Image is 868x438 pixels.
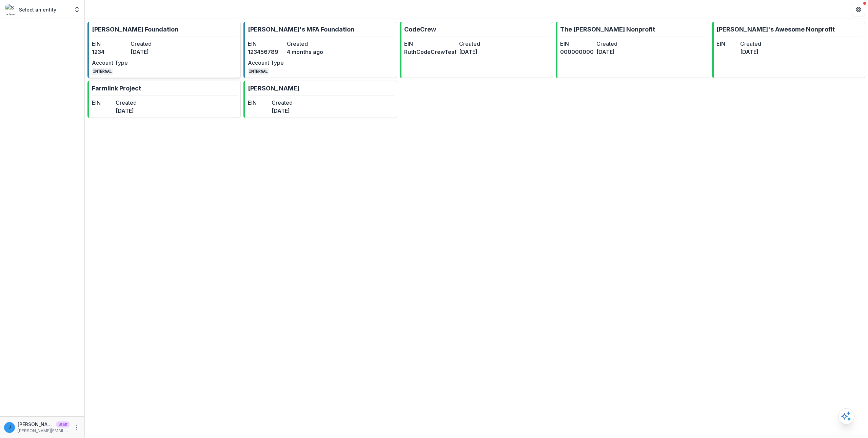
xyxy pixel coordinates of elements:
dt: EIN [92,40,128,48]
dd: [DATE] [131,48,166,56]
button: Open entity switcher [72,3,82,16]
dt: Created [596,40,630,48]
p: Staff [56,421,70,427]
a: [PERSON_NAME]'s Awesome NonprofitEINCreated[DATE] [712,22,865,78]
code: INTERNAL [92,68,113,75]
button: More [72,423,80,432]
dt: Created [131,40,166,48]
a: Farmlink ProjectEINCreated[DATE] [87,81,241,118]
dt: Created [459,40,511,48]
a: CodeCrewEINRuthCodeCrewTestCreated[DATE] [400,22,553,78]
dt: EIN [716,40,737,48]
p: Select an entity [19,6,56,13]
p: [PERSON_NAME] Foundation [92,25,178,34]
dt: EIN [404,40,456,48]
div: jonah@trytemelio.com [8,425,11,430]
dt: Account Type [248,59,284,67]
a: [PERSON_NAME]'s MFA FoundationEIN123456789Created4 months agoAccount TypeINTERNAL [243,22,397,78]
a: [PERSON_NAME]EINCreated[DATE] [243,81,397,118]
p: [PERSON_NAME][EMAIL_ADDRESS][DOMAIN_NAME] [18,428,70,434]
dt: EIN [248,40,284,48]
p: The [PERSON_NAME] Nonprofit [560,25,655,34]
p: [PERSON_NAME]'s MFA Foundation [248,25,354,34]
dt: EIN [560,40,594,48]
dd: 000000000 [560,48,594,56]
a: [PERSON_NAME] FoundationEIN1234Created[DATE]Account TypeINTERNAL [87,22,241,78]
img: Select an entity [5,4,16,15]
dd: [DATE] [459,48,511,56]
dd: 123456789 [248,48,284,56]
dt: Created [272,99,293,107]
p: [PERSON_NAME] [248,84,299,93]
dd: [DATE] [596,48,630,56]
dt: Created [740,40,761,48]
a: The [PERSON_NAME] NonprofitEIN000000000Created[DATE] [556,22,709,78]
p: [PERSON_NAME][EMAIL_ADDRESS][DOMAIN_NAME] [18,421,54,428]
p: Farmlink Project [92,84,141,93]
p: [PERSON_NAME]'s Awesome Nonprofit [716,25,835,34]
dd: RuthCodeCrewTest [404,48,456,56]
dt: EIN [248,99,269,107]
dt: Account Type [92,59,128,67]
dt: Created [287,40,323,48]
dd: 1234 [92,48,128,56]
dd: [DATE] [740,48,761,56]
button: Get Help [852,3,865,16]
dd: [DATE] [116,107,137,115]
dd: 4 months ago [287,48,323,56]
dd: [DATE] [272,107,293,115]
button: Open AI Assistant [838,408,854,424]
p: CodeCrew [404,25,436,34]
dt: EIN [92,99,113,107]
dt: Created [116,99,137,107]
code: INTERNAL [248,68,269,75]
